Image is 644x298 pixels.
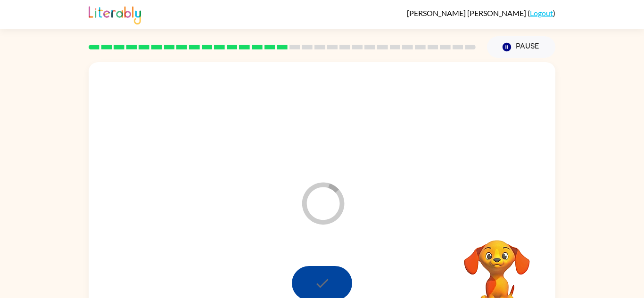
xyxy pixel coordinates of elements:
[407,8,528,17] span: [PERSON_NAME] [PERSON_NAME]
[487,36,555,58] button: Pause
[407,8,555,17] div: ( )
[89,4,141,24] img: Literably
[530,8,553,17] a: Logout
